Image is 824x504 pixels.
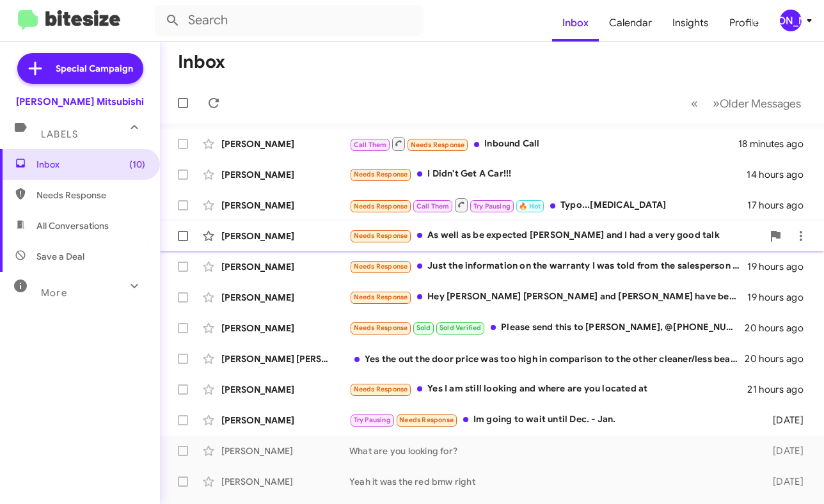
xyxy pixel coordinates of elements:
span: More [41,287,67,299]
span: (10) [129,158,145,171]
input: Search [155,5,424,36]
span: Needs Response [354,262,408,271]
div: [DATE] [761,475,814,488]
div: Inbound Call [349,136,738,152]
span: Needs Response [411,141,465,149]
div: [DATE] [761,445,814,457]
div: As well as be expected [PERSON_NAME] and I had a very good talk [349,228,763,243]
div: Just the information on the warranty I was told from the salesperson was totally different from t... [349,259,747,274]
div: [PERSON_NAME] [221,230,349,242]
span: Inbox [36,158,145,171]
span: Save a Deal [36,250,84,263]
span: Needs Response [36,189,145,201]
span: Needs Response [354,202,408,210]
button: [PERSON_NAME] [769,10,810,31]
div: 20 hours ago [745,352,814,365]
div: Typo...[MEDICAL_DATA] [349,197,747,213]
div: Im going to wait until Dec. - Jan. [349,413,761,427]
span: Call Them [416,202,450,210]
button: Next [705,90,809,116]
div: [PERSON_NAME] [780,10,802,31]
span: Needs Response [399,416,454,424]
span: Try Pausing [473,202,511,210]
div: [PERSON_NAME] [PERSON_NAME] [221,352,349,365]
span: Labels [41,129,78,140]
div: 19 hours ago [747,291,814,304]
a: Special Campaign [17,53,143,84]
div: [PERSON_NAME] [221,383,349,396]
span: All Conversations [36,219,109,232]
span: Needs Response [354,324,408,332]
div: [PERSON_NAME] [221,260,349,273]
span: Try Pausing [354,416,391,424]
span: Needs Response [354,385,408,393]
div: Yes the out the door price was too high in comparison to the other cleaner/less beat up tricks tr... [349,352,745,365]
div: I Didn't Get A Car!!! [349,167,747,182]
nav: Page navigation example [684,90,809,116]
div: 20 hours ago [745,322,814,335]
a: Profile [719,4,769,42]
div: [PERSON_NAME] [221,322,349,335]
div: 19 hours ago [747,260,814,273]
span: Needs Response [354,232,408,240]
div: 21 hours ago [747,383,814,396]
div: [PERSON_NAME] [221,138,349,150]
span: Call Them [354,141,387,149]
h1: Inbox [178,52,225,72]
div: [PERSON_NAME] [221,199,349,212]
span: Older Messages [720,97,801,111]
span: Needs Response [354,170,408,178]
div: [PERSON_NAME] [221,445,349,457]
span: Needs Response [354,293,408,301]
span: Sold Verified [440,324,482,332]
div: [PERSON_NAME] [221,291,349,304]
span: » [713,95,720,111]
div: What are you looking for? [349,445,761,457]
a: Insights [662,4,719,42]
div: [PERSON_NAME] Mitsubishi [16,95,144,108]
div: [PERSON_NAME] [221,475,349,488]
span: 🔥 Hot [519,202,541,210]
span: Special Campaign [56,62,133,75]
div: 14 hours ago [747,168,814,181]
div: [DATE] [761,414,814,427]
div: Please send this to [PERSON_NAME], @[PHONE_NUMBER] Thank you [349,320,745,335]
div: 17 hours ago [747,199,814,212]
div: 18 minutes ago [738,138,814,150]
div: Yes I am still looking and where are you located at [349,382,747,397]
div: Yeah it was the red bmw right [349,475,761,488]
span: « [691,95,698,111]
div: [PERSON_NAME] [221,168,349,181]
a: Calendar [599,4,662,42]
div: [PERSON_NAME] [221,414,349,427]
button: Previous [683,90,706,116]
a: Inbox [552,4,599,42]
div: Hey [PERSON_NAME] [PERSON_NAME] and [PERSON_NAME] have been nothing but amazing unfortunately whe... [349,290,747,304]
span: Sold [416,324,431,332]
